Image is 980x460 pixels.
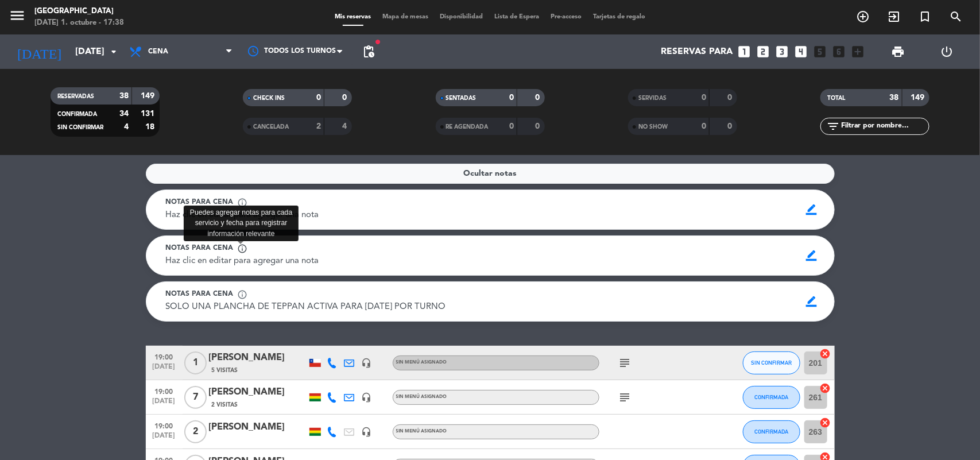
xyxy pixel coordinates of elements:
[150,384,179,397] span: 19:00
[832,44,847,59] i: looks_6
[9,7,26,24] i: menu
[396,429,447,434] span: Sin menú asignado
[150,419,179,432] span: 19:00
[775,44,790,59] i: looks_3
[150,432,179,445] span: [DATE]
[148,48,168,56] span: Cena
[166,197,234,208] span: Notas para cena
[535,94,542,102] strong: 0
[238,289,248,300] span: info_outline
[184,351,207,374] span: 1
[166,211,319,219] span: Haz clic en editar para agregar una nota
[751,360,792,366] span: SIN CONFIRMAR
[509,94,514,102] strong: 0
[887,10,901,24] i: exit_to_app
[166,303,446,311] span: SOLO UNA PLANCHA DE TEPPAN ACTIVA PARA [DATE] POR TURNO
[587,14,651,20] span: Tarjetas de regalo
[166,257,319,265] span: Haz clic en editar para agregar una nota
[34,17,124,29] div: [DATE] 1. octubre - 17:38
[362,427,372,437] i: headset_mic
[891,45,905,59] span: print
[756,44,771,59] i: looks_two
[184,420,207,443] span: 2
[119,92,129,100] strong: 38
[212,400,238,409] span: 2 Visitas
[545,14,587,20] span: Pre-acceso
[362,45,375,59] span: pending_actions
[638,95,667,101] span: SERVIDAS
[743,386,800,409] button: CONFIRMADA
[238,198,248,208] span: info_outline
[743,351,800,374] button: SIN CONFIRMAR
[794,44,809,59] i: looks_4
[238,243,248,254] span: info_outline
[820,417,831,428] i: cancel
[316,122,321,130] strong: 2
[638,124,668,130] span: NO SHOW
[800,291,823,312] span: border_color
[446,124,489,130] span: RE AGENDADA
[119,110,129,118] strong: 34
[911,94,927,102] strong: 149
[702,94,706,102] strong: 0
[184,206,299,241] div: Puedes agregar notas para cada servicio y fecha para registrar información relevante
[813,44,828,59] i: looks_5
[464,167,517,180] span: Ocultar notas
[377,14,434,20] span: Mapa de mesas
[851,44,866,59] i: add_box
[150,363,179,376] span: [DATE]
[212,366,238,375] span: 5 Visitas
[800,245,823,266] span: border_color
[253,95,285,101] span: CHECK INS
[840,120,929,133] input: Filtrar por nombre...
[727,122,734,130] strong: 0
[329,14,377,20] span: Mis reservas
[743,420,800,443] button: CONFIRMADA
[489,14,545,20] span: Lista de Espera
[800,199,823,221] span: border_color
[150,350,179,363] span: 19:00
[184,386,207,409] span: 7
[535,122,542,130] strong: 0
[940,45,954,59] i: power_settings_new
[856,10,870,24] i: add_circle_outline
[826,119,840,133] i: filter_list
[702,122,706,130] strong: 0
[949,10,963,24] i: search
[827,95,845,101] span: TOTAL
[661,47,733,57] span: Reservas para
[9,7,26,28] button: menu
[9,39,69,64] i: [DATE]
[754,394,788,400] span: CONFIRMADA
[57,125,103,130] span: SIN CONFIRMAR
[396,360,447,365] span: Sin menú asignado
[107,45,121,59] i: arrow_drop_down
[923,34,971,69] div: LOG OUT
[918,10,932,24] i: turned_in_not
[145,123,157,131] strong: 18
[343,122,350,130] strong: 4
[820,348,831,360] i: cancel
[737,44,752,59] i: looks_one
[618,391,632,404] i: subject
[316,94,321,102] strong: 0
[209,420,307,435] div: [PERSON_NAME]
[141,110,157,118] strong: 131
[166,243,234,254] span: Notas para cena
[446,95,477,101] span: SENTADAS
[434,14,489,20] span: Disponibilidad
[343,94,350,102] strong: 0
[509,122,514,130] strong: 0
[57,94,94,99] span: RESERVADAS
[396,395,447,399] span: Sin menú asignado
[890,94,899,102] strong: 38
[166,289,234,300] span: Notas para cena
[362,358,372,368] i: headset_mic
[618,356,632,370] i: subject
[727,94,734,102] strong: 0
[209,385,307,400] div: [PERSON_NAME]
[209,350,307,365] div: [PERSON_NAME]
[362,392,372,403] i: headset_mic
[34,6,124,17] div: [GEOGRAPHIC_DATA]
[754,428,788,435] span: CONFIRMADA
